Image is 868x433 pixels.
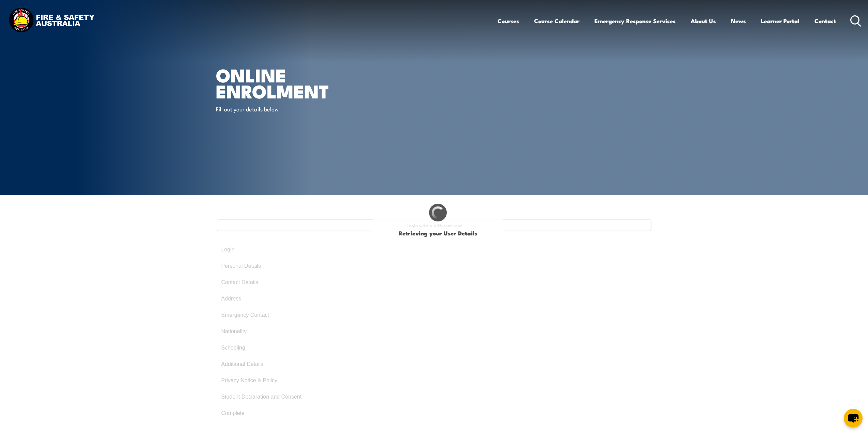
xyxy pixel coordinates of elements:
a: Learner Portal [761,12,799,30]
a: Courses [498,12,519,30]
a: Course Calendar [534,12,579,30]
h1: Online Enrolment [216,67,384,98]
a: News [731,12,746,30]
a: Contact [814,12,836,30]
p: Fill out your details below [216,105,340,113]
button: chat-button [844,409,863,428]
h1: Retrieving your User Details [377,225,499,241]
a: About Us [691,12,716,30]
a: Emergency Response Services [594,12,676,30]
